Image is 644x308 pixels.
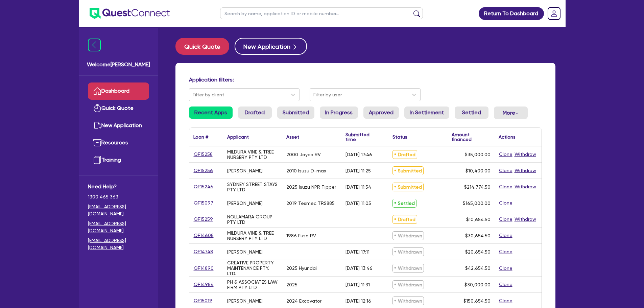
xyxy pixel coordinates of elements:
div: 2025 [286,282,297,287]
span: $10,400.00 [466,168,491,173]
div: 2024 Excavator [286,298,321,304]
div: Amount financed [452,132,491,142]
button: Quick Quote [175,38,229,55]
a: QF15097 [193,199,214,207]
div: MILDURA VINE & TREE NURSERY PTY LTD [227,149,278,160]
a: Return To Dashboard [479,7,544,20]
a: Recent Apps [189,106,233,119]
a: New Application [88,117,149,134]
a: Settled [455,106,488,119]
a: QF15259 [193,215,213,223]
img: training [93,156,101,164]
span: Withdrawn [392,247,424,256]
button: Clone [499,183,513,191]
div: [DATE] 12:16 [345,298,371,304]
button: Withdraw [514,183,536,191]
div: Asset [286,135,299,139]
div: Applicant [227,135,249,139]
span: Withdrawn [392,264,424,273]
a: New Application [235,38,307,55]
a: QF14890 [193,264,214,272]
button: Withdraw [514,150,536,158]
a: Quick Quote [175,38,235,55]
a: [EMAIL_ADDRESS][DOMAIN_NAME] [88,203,149,217]
div: MILDURA VINE & TREE NURSERY PTY LTD [227,230,278,241]
a: QF15246 [193,183,214,191]
span: Submitted [392,166,424,175]
div: Actions [499,135,516,139]
div: 2000 Jayco RV [286,152,321,157]
span: $30,000.00 [464,282,491,287]
div: Status [392,135,407,139]
button: Clone [499,232,513,239]
span: $42,654.50 [465,265,491,271]
div: [DATE] 11:31 [345,282,370,287]
a: QF14984 [193,281,214,288]
img: quick-quote [93,104,101,112]
span: Withdrawn [392,297,424,305]
div: [PERSON_NAME] [227,168,263,173]
div: NOLLAMARA GROUP PTY LTD [227,214,278,225]
span: Submitted [392,183,424,191]
div: 1986 Fuso RV [286,233,316,238]
button: Clone [499,297,513,305]
button: Clone [499,281,513,288]
a: Quick Quote [88,100,149,117]
div: Loan # [193,135,208,139]
button: Clone [499,167,513,174]
div: 2010 Isuzu D-max [286,168,326,173]
span: $214,774.50 [464,184,491,190]
h4: Application filters: [189,76,542,83]
span: Need Help? [88,183,149,191]
div: 2025 Isuzu NPR Tipper [286,184,336,190]
span: $20,654.50 [465,249,491,255]
div: [DATE] 11:54 [345,184,371,190]
span: $30,654.50 [465,233,491,238]
div: 2019 Tesmec TRS885 [286,200,335,206]
a: QF15019 [193,297,213,305]
a: Resources [88,134,149,151]
div: [DATE] 17:46 [345,152,372,157]
button: Clone [499,264,513,272]
button: Clone [499,199,513,207]
span: $150,654.50 [463,298,491,304]
div: PH & ASSOCIATES LAW FIRM PTY LTD [227,279,278,290]
div: 2025 Hyundai [286,265,317,271]
button: Clone [499,248,513,256]
div: [DATE] 13:46 [345,265,373,271]
span: $35,000.00 [465,152,491,157]
button: Withdraw [514,215,536,223]
a: QF15258 [193,150,213,158]
a: QF15256 [193,167,213,174]
a: In Progress [320,106,358,119]
span: Welcome [PERSON_NAME] [87,61,150,69]
button: Withdraw [514,167,536,174]
a: Approved [363,106,399,119]
button: Clone [499,150,513,158]
a: [EMAIL_ADDRESS][DOMAIN_NAME] [88,220,149,234]
div: [PERSON_NAME] [227,298,263,304]
div: SYDNEY STREET STAYS PTY LTD [227,182,278,192]
img: new-application [93,121,101,129]
img: quest-connect-logo-blue [90,8,170,19]
span: 1300 465 363 [88,193,149,200]
span: Withdrawn [392,231,424,240]
div: [PERSON_NAME] [227,249,263,255]
div: [PERSON_NAME] [227,200,263,206]
a: In Settlement [404,106,449,119]
div: [DATE] 11:05 [345,200,371,206]
div: Submitted time [345,132,378,142]
img: icon-menu-close [88,39,101,51]
a: Dropdown toggle [545,5,563,22]
button: Dropdown toggle [494,106,528,119]
span: Drafted [392,150,417,159]
span: Settled [392,199,416,208]
div: [DATE] 17:11 [345,249,369,255]
span: Withdrawn [392,280,424,289]
a: Training [88,151,149,169]
div: CREATIVE PROPERTY MAINTENANCE PTY. LTD. [227,260,278,276]
input: Search by name, application ID or mobile number... [220,7,423,19]
span: Drafted [392,215,417,224]
div: [DATE] 11:25 [345,168,371,173]
a: Drafted [238,106,272,119]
